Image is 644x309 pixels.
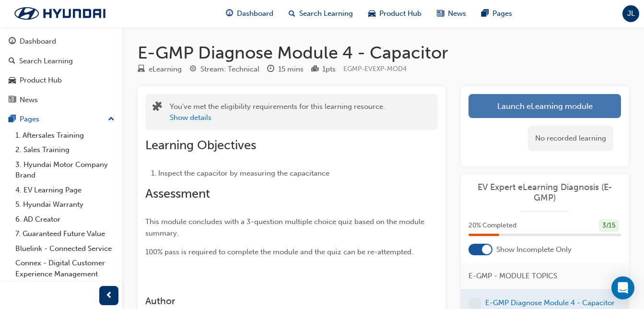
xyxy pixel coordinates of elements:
[599,219,619,232] div: 3 / 15
[12,241,118,256] a: Bluelink - Connected Service
[289,8,295,20] span: search-icon
[170,112,211,123] button: Show details
[468,94,621,118] button: Launch eLearning module
[468,271,557,282] span: E-GMP - MODULE TOPICS
[4,71,118,89] a: Product Hub
[611,276,634,299] div: Open Intercom Messenger
[12,226,118,241] a: 7. Guaranteed Future Value
[322,64,336,75] div: 1 pts
[4,31,118,110] button: DashboardSearch LearningProduct HubNews
[437,8,444,20] span: news-icon
[152,102,162,113] span: puzzle-icon
[496,244,572,255] span: Show Incomplete Only
[12,183,118,198] a: 4. EV Learning Page
[299,8,353,19] span: Search Learning
[622,5,639,22] button: JL
[343,65,407,73] span: Learning resource code
[448,8,466,19] span: News
[138,63,182,75] div: Type
[145,248,413,256] span: 100% pass is required to complete the module and the quiz can be re-attempted.
[267,63,304,75] div: Duration
[9,96,16,105] span: news-icon
[429,4,474,24] a: news-iconNews
[105,290,113,302] span: prev-icon
[237,8,273,19] span: Dashboard
[267,65,274,74] span: clock-icon
[468,220,516,231] span: 20 % Completed
[12,157,118,183] a: 3. Hyundai Motor Company Brand
[20,36,56,47] div: Dashboard
[12,281,118,296] a: HyTRAK FAQ's - User Guide
[138,65,145,74] span: learningResourceType_ELEARNING-icon
[145,138,256,153] span: Learning Objectives
[468,182,621,203] a: EV Expert eLearning Diagnosis (E-GMP)
[5,3,115,24] img: Trak
[361,4,429,24] a: car-iconProduct Hub
[12,256,118,281] a: Connex - Digital Customer Experience Management
[226,8,233,20] span: guage-icon
[12,143,118,157] a: 2. Sales Training
[20,95,38,106] div: News
[12,128,118,143] a: 1. Aftersales Training
[627,8,635,19] span: JL
[145,186,210,201] span: Assessment
[368,8,375,20] span: car-icon
[528,126,613,151] div: No recorded learning
[9,115,16,124] span: pages-icon
[4,91,118,109] a: News
[4,33,118,50] a: Dashboard
[20,114,39,125] div: Pages
[145,296,438,307] h3: Author
[311,63,336,75] div: Points
[481,8,489,20] span: pages-icon
[281,4,361,24] a: search-iconSearch Learning
[4,110,118,128] button: Pages
[149,64,182,75] div: eLearning
[311,65,318,74] span: podium-icon
[108,113,115,126] span: up-icon
[9,37,16,46] span: guage-icon
[158,169,329,178] span: Inspect the capacitor by measuring the capacitance
[189,63,259,75] div: Stream
[379,8,422,19] span: Product Hub
[492,8,512,19] span: Pages
[138,42,629,63] h1: E-GMP Diagnose Module 4 - Capacitor
[218,4,281,24] a: guage-iconDashboard
[200,64,259,75] div: Stream: Technical
[189,65,197,74] span: target-icon
[145,217,426,238] span: This module concludes with a 3-question multiple choice quiz based on the module summary.
[4,52,118,70] a: Search Learning
[170,101,385,123] div: You've met the eligibility requirements for this learning resource.
[19,56,73,67] div: Search Learning
[12,197,118,212] a: 5. Hyundai Warranty
[278,64,304,75] div: 15 mins
[9,76,16,85] span: car-icon
[20,75,62,86] div: Product Hub
[12,212,118,227] a: 6. AD Creator
[474,4,520,24] a: pages-iconPages
[9,57,15,66] span: search-icon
